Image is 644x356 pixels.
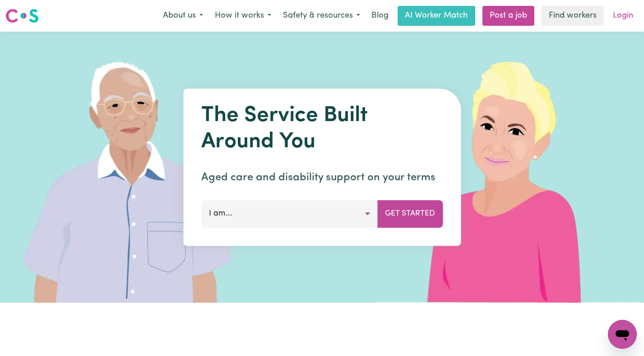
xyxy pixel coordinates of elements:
[366,6,394,26] a: Blog
[398,6,475,26] a: AI Worker Match
[201,169,443,186] p: Aged care and disability support on your terms
[542,6,604,26] a: Find workers
[608,320,637,349] iframe: Button to launch messaging window
[377,200,443,227] button: Get Started
[277,6,366,25] button: Safety & resources
[209,6,277,25] button: How it works
[482,6,534,26] a: Post a job
[201,200,378,227] button: I am...
[5,5,39,26] a: Careseekers logo
[5,8,39,24] img: Careseekers logo
[607,6,639,26] a: Login
[201,103,443,155] h1: The Service Built Around You
[157,6,209,25] button: About us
